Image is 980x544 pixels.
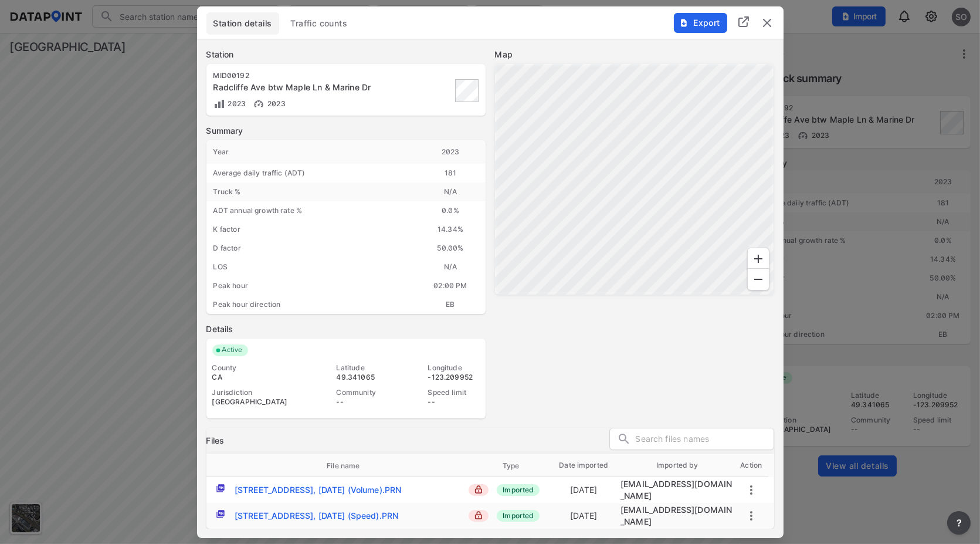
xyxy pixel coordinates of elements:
button: more [744,483,758,497]
div: N/A [416,258,486,276]
span: ? [954,516,964,530]
div: Average daily traffic (ADT) [206,164,416,183]
span: File name [327,461,375,471]
h3: Files [206,435,225,447]
div: K factor [206,220,416,239]
div: 02:00 PM [416,276,486,295]
div: EB [416,295,486,314]
svg: Zoom Out [751,272,765,286]
div: -123.209952 [428,373,480,382]
div: Peak hour [206,276,416,295]
span: Export [680,17,720,29]
span: 2023 [265,99,286,108]
div: Speed limit [428,388,480,397]
div: Peak hour direction [206,295,416,314]
td: [DATE] [547,505,620,527]
div: Zoom In [747,248,769,270]
span: Station details [213,18,272,29]
div: 2023 [416,140,486,164]
div: 49.341065 [337,373,388,382]
img: full_screen.b7bf9a36.svg [737,15,751,29]
div: Jurisdiction [212,388,297,397]
span: Traffic counts [291,18,348,29]
label: Station [206,49,486,60]
div: rlaw@westvancouver.ca [620,504,734,528]
div: Longitude [428,363,480,373]
img: Vehicle speed [253,98,265,110]
div: rlaw@westvancouver.ca [620,478,734,502]
div: MID00192 [213,71,393,80]
input: Search files names [636,431,774,448]
div: basic tabs example [206,12,774,35]
th: Imported by [620,454,734,477]
img: _prn.4e55deb7.svg [216,484,225,492]
button: more [744,509,758,523]
div: 3356 Radcliffe Ave, June 2023 (Volume).PRN [235,484,402,496]
div: County [212,363,297,373]
img: Volume count [213,98,225,110]
span: Imported [497,510,540,522]
img: File%20-%20Download.70cf71cd.svg [679,18,689,28]
span: 2023 [225,99,246,108]
div: 50.00% [416,239,486,258]
img: _prn.4e55deb7.svg [216,510,225,518]
div: [GEOGRAPHIC_DATA] [212,397,297,407]
svg: Zoom In [751,252,765,266]
div: -- [337,397,388,407]
td: [DATE] [547,479,620,501]
button: delete [760,16,774,30]
div: 3356 Radcliffe Ave, June 2023 (Speed).PRN [235,510,398,522]
button: Export [674,13,727,33]
div: D factor [206,239,416,258]
div: CA [212,373,297,382]
label: Map [495,49,774,60]
img: lock_close.8fab59a9.svg [474,485,483,494]
div: Truck % [206,183,416,201]
div: Zoom Out [747,268,769,290]
div: Radcliffe Ave btw Maple Ln & Marine Dr [213,82,393,93]
button: more [947,511,971,535]
img: close.efbf2170.svg [760,16,774,30]
label: Summary [206,125,486,137]
th: Action [734,454,768,477]
img: lock_close.8fab59a9.svg [474,511,483,519]
div: Community [337,388,388,397]
span: Type [503,461,535,471]
span: Active [218,344,249,356]
div: Year [206,140,416,164]
div: 0.0 % [416,201,486,220]
div: 14.34% [416,220,486,239]
span: Imported [497,484,540,496]
th: Date imported [547,454,620,477]
label: Details [206,323,486,335]
div: -- [428,397,480,407]
div: N/A [416,183,486,201]
div: 181 [416,164,486,183]
div: LOS [206,258,416,276]
div: Latitude [337,363,388,373]
div: ADT annual growth rate % [206,201,416,220]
